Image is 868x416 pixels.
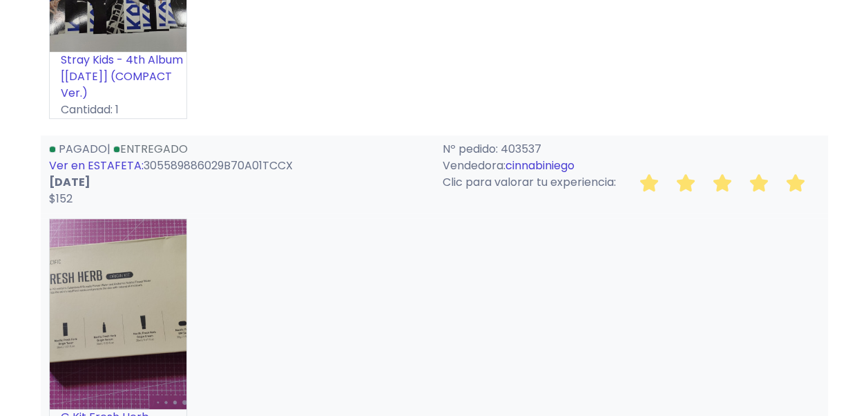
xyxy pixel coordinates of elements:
[443,158,820,174] p: Vendedora:
[113,141,188,157] a: Entregado
[443,174,616,190] span: Clic para valorar tu experiencia:
[41,141,434,207] div: | 305589886029B70A01TCCX
[443,141,820,158] p: Nº pedido: 403537
[505,158,575,173] a: cinnabiniego
[49,158,144,173] a: Ver en ESTAFETA:
[61,52,183,101] a: Stray Kids - 4th Album [[DATE]] (COMPACT Ver.)
[50,219,186,409] img: small_1717785946647.jpeg
[49,191,73,207] span: $152
[59,141,107,157] span: Pagado
[50,102,186,118] p: Cantidad: 1
[49,174,426,191] p: [DATE]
